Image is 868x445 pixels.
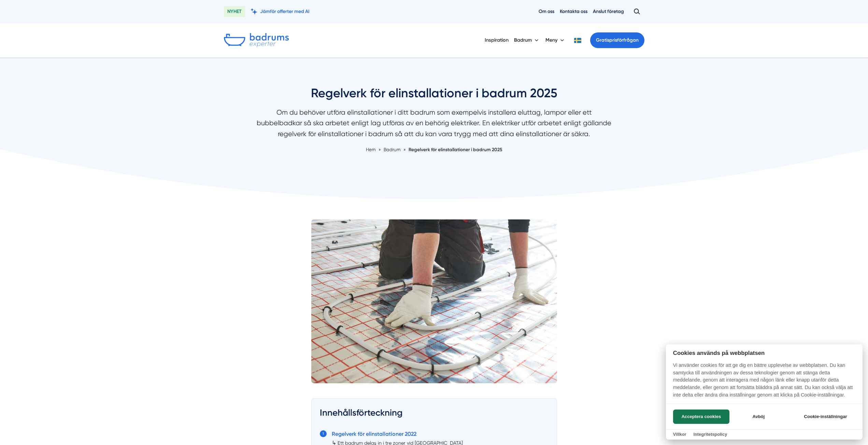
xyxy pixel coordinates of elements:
p: Vi använder cookies för att ge dig en bättre upplevelse av webbplatsen. Du kan samtycka till anvä... [666,362,863,403]
a: Villkor [673,432,686,437]
button: Avböj [731,410,786,424]
button: Cookie-inställningar [796,410,855,424]
button: Acceptera cookies [673,410,729,424]
h2: Cookies används på webbplatsen [666,350,863,356]
a: Integritetspolicy [693,432,727,437]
